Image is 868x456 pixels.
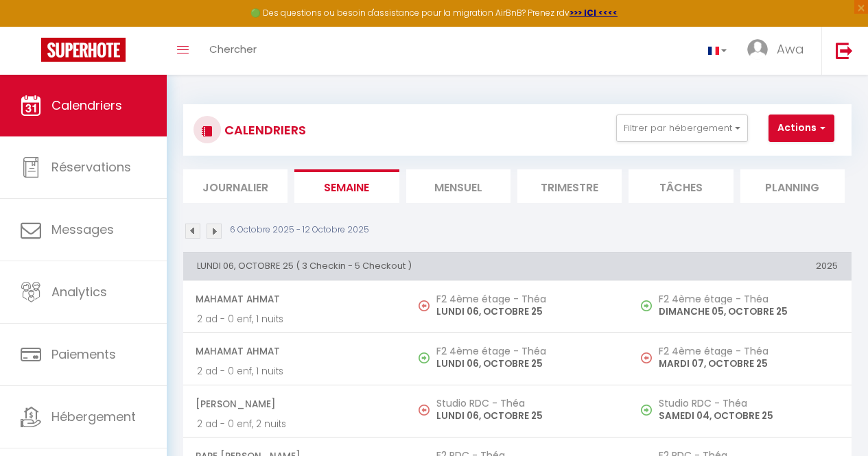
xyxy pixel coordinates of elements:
[737,27,821,75] a: ... Awa
[51,283,107,300] span: Analytics
[769,115,834,142] button: Actions
[836,42,853,59] img: logout
[436,293,615,304] h5: F2 4ème étage - Théa
[659,357,838,371] p: MARDI 07, OCTOBRE 25
[197,364,392,379] p: 2 ad - 0 enf, 1 nuits
[51,408,136,425] span: Hébergement
[294,169,399,203] li: Semaine
[183,169,288,203] li: Journalier
[641,352,652,363] img: NO IMAGE
[196,391,392,417] span: [PERSON_NAME]
[659,346,838,357] h5: F2 4ème étage - Théa
[41,38,126,62] img: Super Booking
[436,304,615,319] p: LUNDI 06, OCTOBRE 25
[51,97,122,114] span: Calendriers
[196,286,392,312] span: Mahamat AHMAT
[419,300,430,311] img: NO IMAGE
[747,39,768,60] img: ...
[199,27,267,75] a: Chercher
[209,42,257,56] span: Chercher
[419,405,430,416] img: NO IMAGE
[183,252,629,280] th: LUNDI 06, OCTOBRE 25 ( 3 Checkin - 5 Checkout )
[570,7,618,19] a: >>> ICI <<<<
[406,169,511,203] li: Mensuel
[221,115,306,145] h3: CALENDRIERS
[740,169,845,203] li: Planning
[51,221,114,238] span: Messages
[777,40,804,58] span: Awa
[230,224,369,237] p: 6 Octobre 2025 - 12 Octobre 2025
[436,409,615,423] p: LUNDI 06, OCTOBRE 25
[616,115,748,142] button: Filtrer par hébergement
[659,293,838,304] h5: F2 4ème étage - Théa
[629,252,852,280] th: 2025
[51,346,116,363] span: Paiements
[436,357,615,371] p: LUNDI 06, OCTOBRE 25
[629,169,733,203] li: Tâches
[641,405,652,416] img: NO IMAGE
[517,169,622,203] li: Trimestre
[196,338,392,364] span: Mahamat AHMAT
[51,158,131,176] span: Réservations
[659,409,838,423] p: SAMEDI 04, OCTOBRE 25
[436,346,615,357] h5: F2 4ème étage - Théa
[659,304,838,319] p: DIMANCHE 05, OCTOBRE 25
[641,300,652,311] img: NO IMAGE
[436,398,615,409] h5: Studio RDC - Théa
[197,312,392,326] p: 2 ad - 0 enf, 1 nuits
[197,417,392,431] p: 2 ad - 0 enf, 2 nuits
[659,398,838,409] h5: Studio RDC - Théa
